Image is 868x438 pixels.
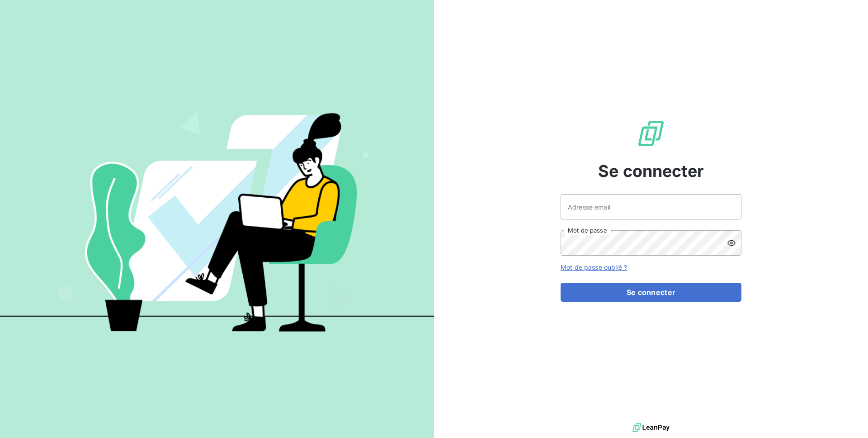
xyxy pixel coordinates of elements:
a: Mot de passe oublié ? [561,263,627,271]
button: Se connecter [561,283,741,302]
img: Logo LeanPay [637,119,665,148]
span: Se connecter [598,159,704,183]
img: logo [632,421,670,434]
input: placeholder [561,194,741,219]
